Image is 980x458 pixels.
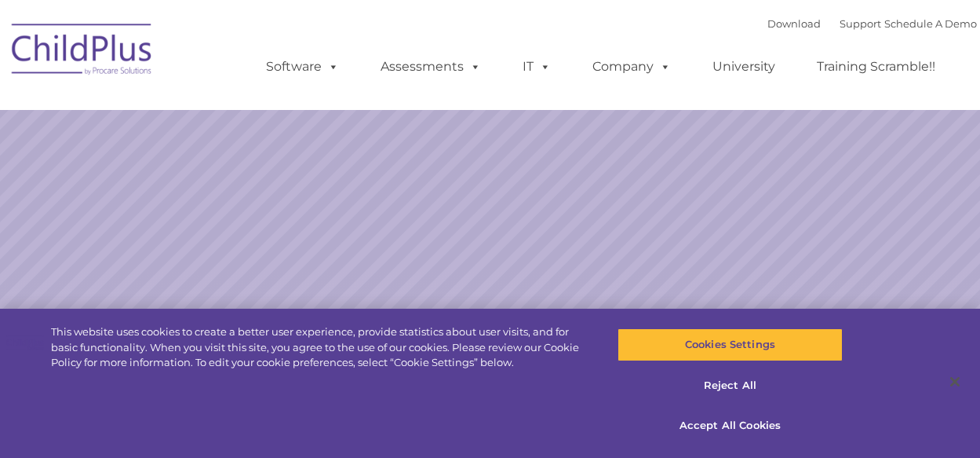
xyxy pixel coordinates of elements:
a: Schedule A Demo [884,17,977,30]
a: IT [507,51,567,82]
button: Reject All [618,369,843,402]
button: Close [938,365,972,399]
a: Company [577,51,687,82]
button: Accept All Cookies [618,409,843,442]
a: Support [840,17,881,30]
a: Software [250,51,355,82]
div: This website uses cookies to create a better user experience, provide statistics about user visit... [51,324,588,371]
img: ChildPlus by Procare Solutions [4,13,161,91]
a: Training Scramble!! [801,51,951,82]
a: University [697,51,791,82]
a: Assessments [365,51,497,82]
font: | [767,17,977,30]
a: Download [767,17,821,30]
button: Cookies Settings [618,328,843,361]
